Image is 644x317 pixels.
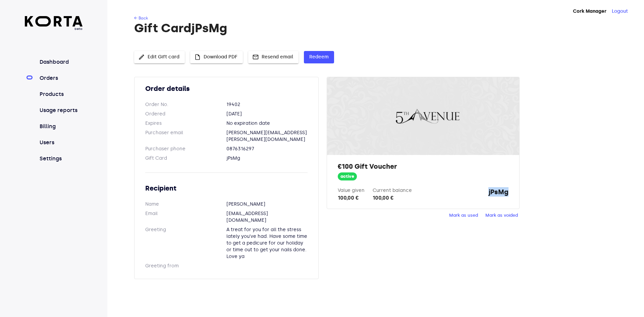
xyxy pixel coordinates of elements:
[226,210,308,224] dd: [EMAIL_ADDRESS][DOMAIN_NAME]
[226,146,308,152] dd: 0876316297
[226,111,308,117] dd: [DATE]
[145,183,308,193] h2: Recipient
[38,58,83,66] a: Dashboard
[573,8,606,14] strong: Cork Manager
[138,54,145,60] span: edit
[447,210,480,221] button: Mark as used
[226,155,308,162] dd: jPsMg
[145,155,226,162] dt: Gift Card
[38,122,83,130] a: Billing
[484,210,520,221] button: Mark as voided
[612,8,628,15] button: Logout
[38,90,83,98] a: Products
[25,16,83,31] a: beta
[134,21,616,35] h1: Gift Card jPsMg
[38,155,83,163] a: Settings
[226,129,308,143] dd: [PERSON_NAME][EMAIL_ADDRESS][PERSON_NAME][DOMAIN_NAME]
[373,194,412,202] div: 100,00 €
[449,212,478,219] span: Mark as used
[338,194,365,202] div: 100,00 €
[304,51,334,63] button: Redeem
[134,53,185,59] a: Edit Gift card
[145,263,226,269] dt: Greeting from
[488,187,508,202] strong: jPsMg
[252,54,259,60] span: mail
[373,188,412,193] label: Current balance
[226,120,308,127] dd: No expiration date
[145,120,226,127] dt: Expires
[25,16,83,27] img: Korta
[338,162,508,171] h2: €100 Gift Voucher
[226,201,308,208] dd: [PERSON_NAME]
[145,101,226,108] dt: Order No.
[338,173,357,180] span: active
[134,51,185,63] button: Edit Gift card
[309,53,329,61] span: Redeem
[25,27,83,31] span: beta
[338,188,365,193] label: Value given
[196,53,237,61] span: Download PDF
[190,51,243,63] button: Download PDF
[38,74,83,82] a: Orders
[145,111,226,117] dt: Ordered
[145,226,226,260] dt: Greeting
[145,210,226,224] dt: Email
[140,53,179,61] span: Edit Gift card
[145,201,226,208] dt: Name
[145,84,308,93] h2: Order details
[485,212,518,219] span: Mark as voided
[145,146,226,152] dt: Purchaser phone
[226,101,308,108] dd: 19402
[226,226,308,260] dd: A treat for you for all the stress lately you've had. Have some time to get a pedicure for our ho...
[194,54,201,60] span: insert_drive_file
[38,106,83,114] a: Usage reports
[145,129,226,143] dt: Purchaser email
[248,51,299,63] button: Resend email
[254,53,293,61] span: Resend email
[134,16,148,20] a: ← Back
[38,139,83,147] a: Users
